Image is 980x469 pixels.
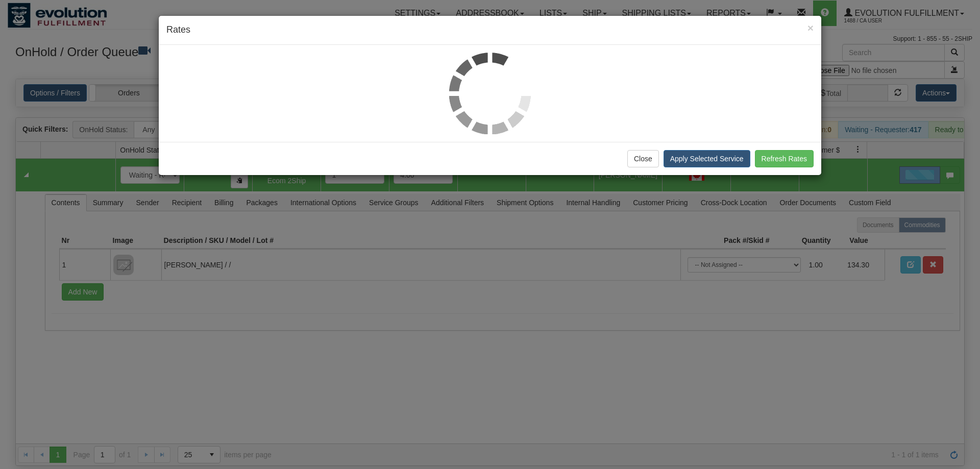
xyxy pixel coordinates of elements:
button: Close [807,22,814,33]
button: Refresh Rates [755,150,814,167]
img: loader.gif [449,53,531,134]
h4: Rates [166,23,814,37]
button: Apply Selected Service [664,150,750,167]
button: Close [627,150,659,167]
span: × [807,22,814,34]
